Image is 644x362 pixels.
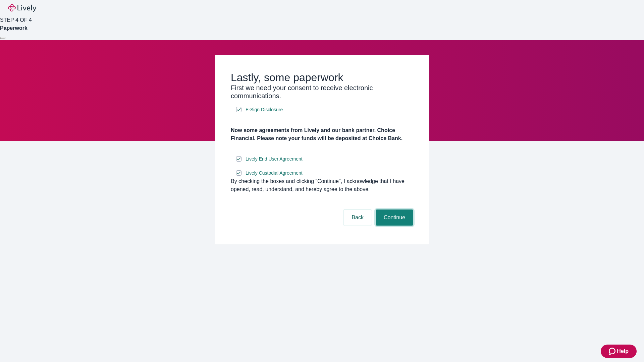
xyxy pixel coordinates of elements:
span: Lively End User Agreement [246,156,303,163]
span: Lively Custodial Agreement [246,170,303,177]
svg: Zendesk support icon [609,347,617,355]
h4: Now some agreements from Lively and our bank partner, Choice Financial. Please note your funds wi... [231,126,413,142]
a: e-sign disclosure document [244,169,304,177]
button: Continue [376,209,413,226]
a: e-sign disclosure document [244,106,284,114]
span: Help [617,347,629,355]
a: e-sign disclosure document [244,155,304,163]
button: Zendesk support iconHelp [601,345,637,358]
h2: Lastly, some paperwork [231,71,413,84]
button: Back [343,209,372,226]
img: Lively [8,4,36,12]
div: By checking the boxes and clicking “Continue", I acknowledge that I have opened, read, understand... [231,177,413,193]
h3: First we need your consent to receive electronic communications. [231,84,413,100]
span: E-Sign Disclosure [246,106,283,113]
